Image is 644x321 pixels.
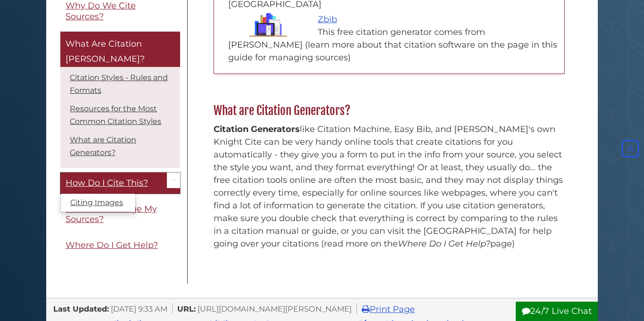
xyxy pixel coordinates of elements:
a: Print Page [362,304,415,314]
span: [DATE] 9:33 AM [111,304,167,313]
button: 24/7 Live Chat [516,302,598,321]
a: How Do I Cite This? [60,173,180,194]
a: What are Citation Generators? [70,135,136,157]
div: This free citation generator comes from [PERSON_NAME] (learn more about that citation software on... [228,26,560,64]
span: Why Do We Cite Sources? [66,0,136,22]
a: Where Do I Get Help? [60,235,180,256]
span: How Do I Manage My Sources? [66,204,157,225]
strong: Citation Generators [214,124,300,134]
a: Citation Styles - Rules and Formats [70,73,168,95]
span: Where Do I Get Help? [66,240,158,250]
a: How Do I Manage My Sources? [60,198,180,230]
span: Last Updated: [53,304,109,313]
h2: What are Citation Generators? [209,103,570,118]
p: like Citation Machine, Easy Bib, and [PERSON_NAME]'s own Knight Cite can be very handy online too... [214,123,565,250]
i: Print Page [362,305,370,313]
span: [URL][DOMAIN_NAME][PERSON_NAME] [198,304,352,313]
img: Logo - colorful screens and book covers [221,13,315,37]
span: What Are Citation [PERSON_NAME]? [66,39,145,64]
em: Where Do I Get Help? [398,239,490,249]
span: How Do I Cite This? [66,178,148,188]
span: URL: [177,304,196,313]
a: Citing Images [61,196,135,210]
a: Resources for the Most Common Citation Styles [70,104,161,126]
a: Back to Top [619,143,642,154]
a: What Are Citation [PERSON_NAME]? [60,32,180,67]
a: Logo - colorful screens and book covers Zbib [318,14,337,25]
